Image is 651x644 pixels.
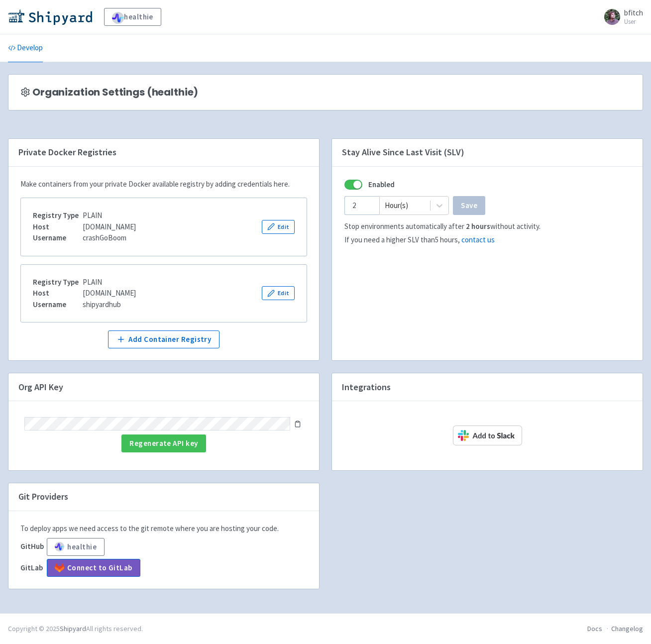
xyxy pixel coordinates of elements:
[598,9,643,25] a: bfitch User
[33,277,79,287] b: Registry Type
[262,286,295,300] button: Edit
[33,232,136,244] div: crashGoBoom
[466,221,490,231] b: 2 hours
[8,373,319,401] h4: Org API Key
[8,34,43,62] a: Develop
[33,288,136,299] div: [DOMAIN_NAME]
[453,426,522,445] img: Add to Slack
[33,277,136,288] div: PLAIN
[332,373,643,401] h4: Integrations
[33,300,66,309] b: Username
[32,87,198,98] span: Organization Settings (healthie)
[33,288,49,298] b: Host
[47,538,105,556] button: healthie
[20,541,44,551] b: GitHub
[60,624,86,633] a: Shipyard
[20,563,43,572] b: GitLab
[624,18,643,25] small: User
[47,559,140,577] a: Connect to GitLab
[20,523,307,535] p: To deploy apps we need access to the git remote where you are hosting your code.
[262,220,295,234] button: Edit
[332,139,643,167] h4: Stay Alive Since Last Visit (SLV)
[104,8,161,26] a: healthie
[368,179,395,191] b: Enabled
[33,299,136,311] div: shipyardhub
[461,235,495,244] a: contact us
[344,234,630,246] div: If you need a higher SLV than 5 hours ,
[453,196,485,215] button: Save
[108,330,219,348] button: Add Container Registry
[33,221,136,233] div: [DOMAIN_NAME]
[20,179,307,190] div: Make containers from your private Docker available registry by adding credentials here.
[8,9,92,25] img: Shipyard logo
[8,139,319,167] h4: Private Docker Registries
[8,624,143,634] div: Copyright © 2025 All rights reserved.
[611,624,643,633] a: Changelog
[587,624,602,633] a: Docs
[8,483,319,511] h4: Git Providers
[344,196,379,215] input: -
[344,221,630,232] div: Stop environments automatically after without activity.
[121,434,206,452] button: Regenerate API key
[624,8,643,17] span: bfitch
[33,233,66,242] b: Username
[33,210,136,221] div: PLAIN
[33,222,49,231] b: Host
[33,211,79,220] b: Registry Type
